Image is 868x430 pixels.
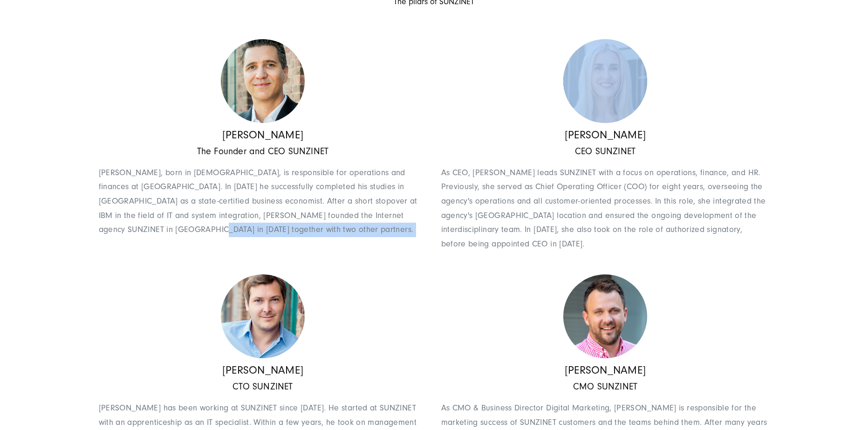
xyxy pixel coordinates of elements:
[221,39,305,123] img: georges-wolff-570x570
[573,382,637,392] span: CMO SUNZINET
[563,39,647,123] img: Theresa Gruhler - CEO Full service Digital Agentur SUNZINET
[221,274,305,358] img: Sebastian-Spill
[441,364,770,377] h4: [PERSON_NAME]
[441,129,770,142] h4: [PERSON_NAME]
[99,129,427,142] h4: [PERSON_NAME]
[575,146,636,157] span: CEO SUNZINET
[99,364,427,377] h4: [PERSON_NAME]
[232,382,293,392] span: CTO SUNZINET
[563,274,647,358] img: Daniel-Palm-570x570
[197,146,329,157] span: The Founder and CEO SUNZINET
[99,168,417,234] span: [PERSON_NAME], born in [DEMOGRAPHIC_DATA], is responsible for operations and finances at [GEOGRAP...
[441,166,770,252] p: As CEO, [PERSON_NAME] leads SUNZINET with a focus on operations, finance, and HR. Previously, she...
